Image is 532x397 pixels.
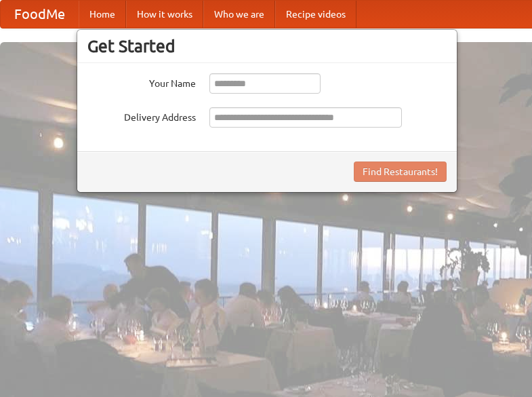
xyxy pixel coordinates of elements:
[79,1,126,28] a: Home
[87,107,196,124] label: Delivery Address
[126,1,203,28] a: How it works
[1,1,79,28] a: FoodMe
[354,162,447,182] button: Find Restaurants!
[87,36,447,56] h3: Get Started
[87,73,196,90] label: Your Name
[203,1,275,28] a: Who we are
[275,1,356,28] a: Recipe videos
